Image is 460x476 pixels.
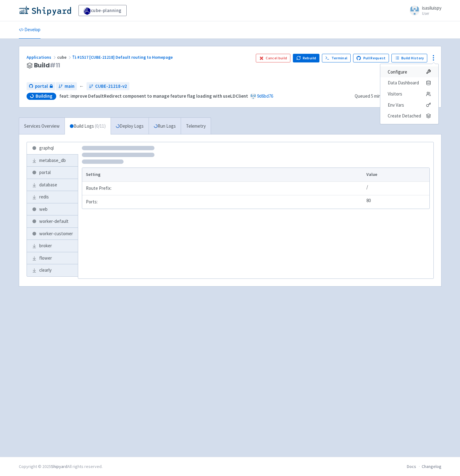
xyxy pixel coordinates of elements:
[371,93,398,99] time: 5 minutes ago
[256,54,291,62] button: Cancel build
[65,118,111,135] a: Build Logs (0/11)
[57,54,72,60] span: cube
[407,464,416,469] a: Docs
[406,6,441,15] a: isasiluispy User
[27,228,78,240] a: worker-customer
[388,68,407,76] span: Configure
[27,252,78,264] a: flower
[293,54,319,62] button: Rebuild
[19,21,40,39] a: Develop
[111,118,149,135] a: Deploy Logs
[380,66,438,78] a: Configure
[72,54,174,60] a: #1517 [CUBE-21218] Default routing to Homepage
[27,240,78,252] a: broker
[388,101,404,109] span: Env Vars
[95,83,127,90] span: CUBE-21218-v2
[27,142,78,154] a: graphql
[365,195,429,209] td: 80
[257,93,273,99] a: 9d6bd76
[422,464,441,469] a: Changelog
[59,93,248,99] strong: feat: improve DefaultRedirect component to manage feature flag loading with useLDClient
[422,5,441,11] span: isasiluispy
[355,93,398,99] span: Queued
[27,203,78,215] a: web
[322,54,351,62] a: Terminal
[87,82,129,91] a: CUBE-21218-v2
[380,88,438,100] a: Visitors
[65,83,74,90] span: main
[388,112,421,120] span: Create Detached
[27,264,78,276] a: clearly
[355,93,434,100] div: ·
[82,181,365,195] td: Route Prefix:
[27,82,55,91] a: portal
[95,123,106,130] span: ( 0 / 11 )
[149,118,181,135] a: Run Logs
[36,93,53,99] span: Building
[51,464,67,469] a: Shipyard
[19,6,71,15] img: Shipyard logo
[391,54,427,62] a: Build History
[56,82,77,91] a: main
[82,168,365,181] th: Setting
[422,11,441,15] small: User
[380,77,438,88] a: Data Dashboard
[82,195,365,209] td: Ports:
[181,118,211,135] a: Telemetry
[79,83,84,90] span: ←
[27,155,78,167] a: metabase_db
[27,179,78,191] a: database
[365,168,429,181] th: Value
[353,54,389,62] a: Pull Request
[27,54,57,60] a: Applications
[19,118,65,135] a: Services Overview
[388,79,419,87] span: Data Dashboard
[388,90,402,98] span: Visitors
[50,61,61,70] span: # 11
[34,62,61,69] span: Build
[78,5,127,16] a: cube-planning
[19,463,103,470] div: Copyright © 2025 All rights reserved.
[27,167,78,179] a: portal
[380,110,438,121] button: Create Detached
[27,215,78,227] a: worker-default
[380,100,438,111] a: Env Vars
[27,191,78,203] a: redis
[365,181,429,195] td: /
[35,83,48,90] span: portal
